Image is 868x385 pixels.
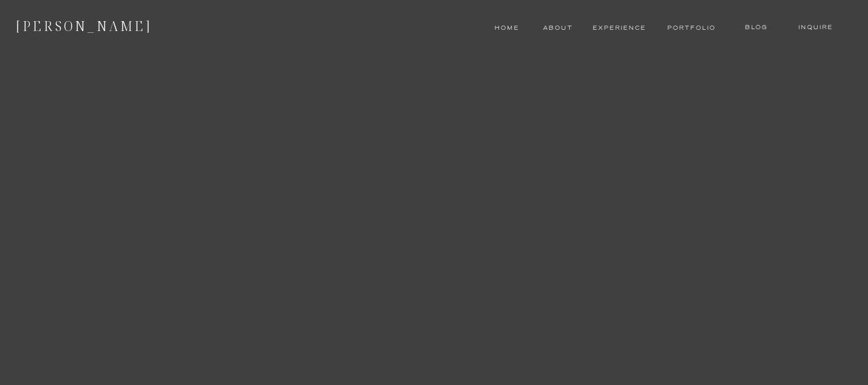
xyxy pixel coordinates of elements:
a: experience [593,23,639,33]
a: About [543,23,570,33]
a: Home [493,23,521,33]
p: [PERSON_NAME] [16,15,162,42]
a: Portfolio [667,23,714,33]
a: blog [732,22,780,32]
a: Inquire [794,22,838,32]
